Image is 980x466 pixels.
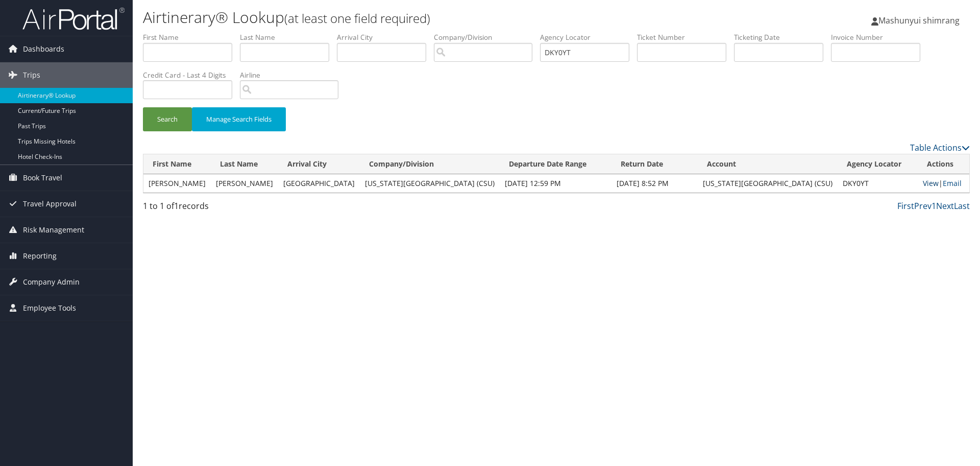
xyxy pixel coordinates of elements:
[23,191,77,217] span: Travel Approval
[284,10,430,27] small: (at least one field required)
[611,174,698,193] td: [DATE] 8:52 PM
[943,178,962,188] a: Email
[918,154,969,174] th: Actions
[637,32,734,42] label: Ticket Number
[23,269,80,295] span: Company Admin
[360,174,500,193] td: [US_STATE][GEOGRAPHIC_DATA] (CSU)
[918,174,969,193] td: |
[540,32,637,42] label: Agency Locator
[23,243,57,269] span: Reporting
[143,154,211,174] th: First Name: activate to sort column ascending
[22,7,125,31] img: airportal-logo.png
[831,32,928,42] label: Invoice Number
[838,174,918,193] td: DKY0YT
[923,178,939,188] a: View
[910,142,970,153] a: Table Actions
[240,32,337,42] label: Last Name
[337,32,434,42] label: Arrival City
[278,174,360,193] td: [GEOGRAPHIC_DATA]
[500,174,611,193] td: [DATE] 12:59 PM
[23,295,76,321] span: Employee Tools
[914,200,932,212] a: Prev
[143,7,694,28] h1: Airtinerary® Lookup
[211,154,278,174] th: Last Name: activate to sort column ascending
[192,107,286,131] button: Manage Search Fields
[611,154,698,174] th: Return Date: activate to sort column ascending
[143,174,211,193] td: [PERSON_NAME]
[434,32,540,42] label: Company/Division
[360,154,500,174] th: Company/Division
[143,107,192,131] button: Search
[932,200,936,212] a: 1
[174,200,179,212] span: 1
[23,217,84,243] span: Risk Management
[23,165,62,191] span: Book Travel
[143,32,240,42] label: First Name
[211,174,278,193] td: [PERSON_NAME]
[878,15,960,26] span: Mashunyui shimrang
[143,70,240,80] label: Credit Card - Last 4 Digits
[23,36,64,62] span: Dashboards
[897,200,914,212] a: First
[698,174,838,193] td: [US_STATE][GEOGRAPHIC_DATA] (CSU)
[936,200,954,212] a: Next
[240,70,346,80] label: Airline
[23,62,40,88] span: Trips
[143,200,338,217] div: 1 to 1 of records
[734,32,831,42] label: Ticketing Date
[698,154,838,174] th: Account: activate to sort column ascending
[278,154,360,174] th: Arrival City: activate to sort column ascending
[871,5,970,36] a: Mashunyui shimrang
[500,154,611,174] th: Departure Date Range: activate to sort column ascending
[954,200,970,212] a: Last
[838,154,918,174] th: Agency Locator: activate to sort column ascending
